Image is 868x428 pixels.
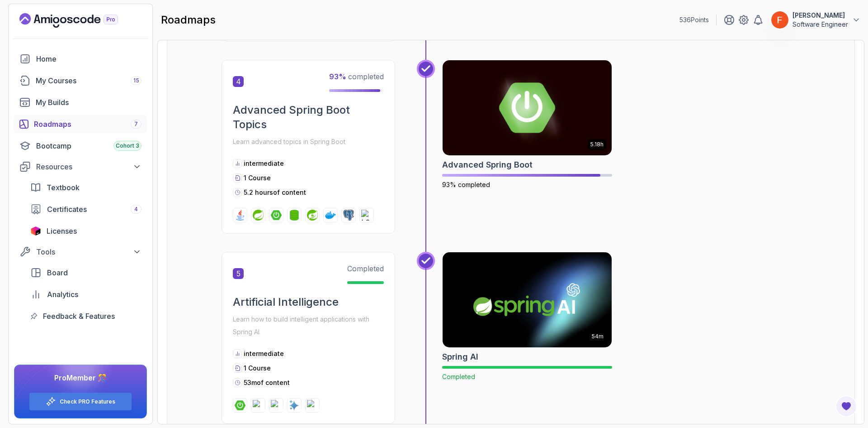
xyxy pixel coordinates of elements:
img: Spring AI card [443,252,612,347]
span: 1 Course [244,174,271,182]
a: bootcamp [14,137,147,155]
img: spring logo [253,210,264,221]
img: java logo [235,210,245,221]
span: 7 [134,120,138,128]
img: openai logo [307,400,318,411]
img: spring-security logo [307,210,318,221]
span: Feedback & Features [43,311,115,322]
h2: Advanced Spring Boot Topics [233,103,384,132]
img: user profile image [771,11,788,29]
p: intermediate [244,159,284,168]
a: analytics [25,285,147,303]
a: licenses [25,222,147,240]
img: docker logo [325,210,336,221]
img: ai logo [289,400,300,411]
p: Learn advanced topics in Spring Boot [233,135,384,148]
img: spring-framework logo [271,400,282,411]
span: 1 Course [244,364,271,372]
button: user profile image[PERSON_NAME]Software Engineer [771,11,861,29]
a: builds [14,93,147,111]
p: [PERSON_NAME] [793,11,848,20]
p: Learn how to build intelligent applications with Spring AI [233,313,384,338]
img: postgres logo [343,210,354,221]
span: Board [47,267,68,278]
div: Home [36,53,142,64]
span: Certificates [47,204,87,215]
a: textbook [25,178,147,197]
img: spring-boot logo [235,400,245,411]
div: My Builds [36,97,142,108]
span: Analytics [47,289,78,300]
button: Tools [14,244,147,260]
a: Advanced Spring Boot card5.18hAdvanced Spring Boot93% completed [442,60,612,189]
div: Bootcamp [36,140,142,151]
a: Landing page [19,13,139,28]
a: Check PRO Features [60,398,115,405]
p: intermediate [244,349,284,358]
p: 5.18h [590,141,604,148]
span: 4 [134,206,138,213]
span: completed [329,72,384,81]
img: spring-boot logo [271,210,282,221]
span: Textbook [47,182,80,193]
span: Cohort 3 [116,142,139,149]
img: spring-ai logo [253,400,264,411]
span: Completed [347,264,384,273]
span: 93% completed [442,181,490,188]
h2: Artificial Intelligence [233,295,384,309]
h2: Advanced Spring Boot [442,159,533,171]
button: Check PRO Features [29,392,132,411]
span: 4 [233,76,244,87]
span: Licenses [47,226,77,236]
p: 53m of content [244,378,290,387]
a: courses [14,72,147,90]
p: Software Engineer [793,20,848,29]
div: My Courses [36,75,142,86]
img: Advanced Spring Boot card [443,60,612,155]
div: Resources [36,161,142,172]
p: 54m [592,333,604,340]
button: Open Feedback Button [835,395,857,417]
a: board [25,264,147,282]
img: spring-data-jpa logo [289,210,300,221]
span: 15 [133,77,139,84]
span: 5 [233,268,244,279]
div: Tools [36,246,142,257]
a: certificates [25,200,147,218]
h2: Spring AI [442,351,478,363]
span: Completed [442,373,475,380]
a: Spring AI card54mSpring AICompleted [442,252,612,381]
button: Resources [14,159,147,175]
p: 536 Points [679,15,709,24]
a: feedback [25,307,147,325]
img: h2 logo [361,210,372,221]
a: roadmaps [14,115,147,133]
span: 93 % [329,72,346,81]
div: Roadmaps [34,119,142,130]
h2: roadmaps [161,13,216,27]
p: 5.2 hours of content [244,188,306,197]
img: jetbrains icon [30,226,41,236]
a: home [14,50,147,68]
